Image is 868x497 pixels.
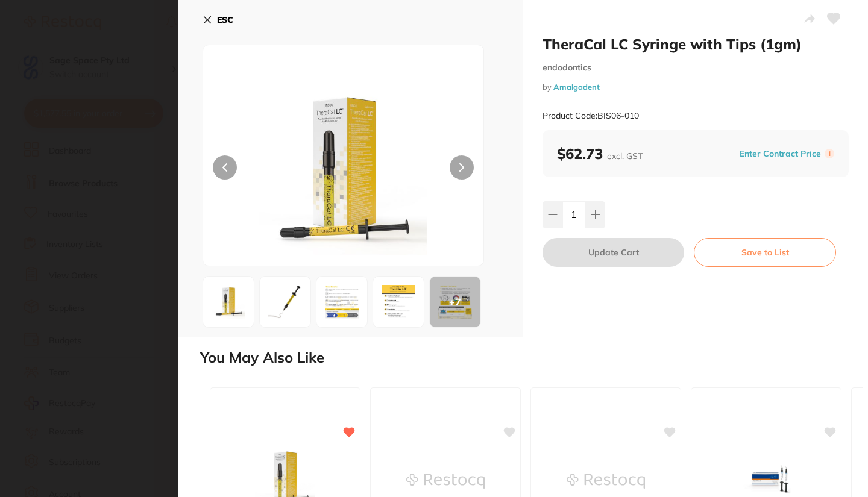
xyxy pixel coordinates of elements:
[542,83,849,92] small: by
[430,277,480,327] div: + 7
[259,75,427,266] img: MDYwMTAtanBn
[429,276,481,328] button: +7
[217,14,233,25] b: ESC
[542,63,849,73] small: endodontics
[736,148,825,160] button: Enter Contract Price
[553,82,600,92] a: Amalgadent
[542,35,849,53] h2: TheraCal LC Syringe with Tips (1gm)
[203,10,233,30] button: ESC
[825,149,834,158] label: i
[557,145,643,163] b: $62.73
[320,280,363,324] img: MDYwMTAtMi1qcGc
[607,151,643,161] span: excl. GST
[377,280,420,324] img: MDYwMTAtMy1qcGc
[542,111,639,121] small: Product Code: BIS06-010
[694,238,836,267] button: Save to List
[200,349,863,366] h2: You May Also Like
[263,280,307,324] img: MDYwMTAtMS1qcGc
[207,280,250,324] img: MDYwMTAtanBn
[542,238,684,267] button: Update Cart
